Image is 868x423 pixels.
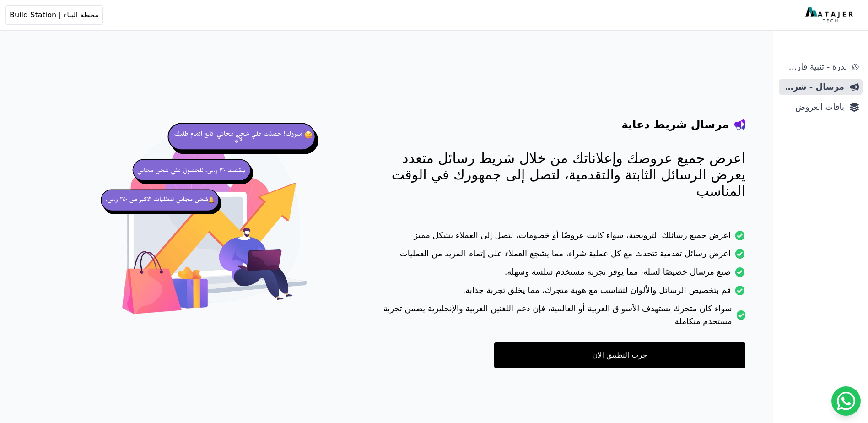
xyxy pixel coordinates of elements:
li: اعرض رسائل تقدمية تتحدث مع كل عملية شراء، مما يشجع العملاء على إتمام المزيد من العمليات [368,247,745,266]
a: مرسال - شريط دعاية [779,79,863,95]
a: باقات العروض [779,99,863,115]
a: جرب التطبيق الان [494,342,745,368]
li: اعرض جميع رسائلك الترويجية، سواء كانت عروضًا أو خصومات، لتصل إلى العملاء بشكل مميز [368,229,745,247]
span: ندرة - تنبية قارب علي النفاذ [782,60,847,73]
li: صنع مرسال خصيصًا لسلة، مما يوفر تجربة مستخدم سلسة وسهلة. [368,266,745,284]
li: سواء كان متجرك يستهدف الأسواق العربية أو العالمية، فإن دعم اللغتين العربية والإنجليزية يضمن تجربة... [368,302,745,333]
span: محطة البناء | Build Station [10,10,99,21]
a: ندرة - تنبية قارب علي النفاذ [779,59,863,75]
li: قم بتخصيص الرسائل والألوان لتتناسب مع هوية متجرك، مما يخلق تجربة جذابة. [368,284,745,302]
button: محطة البناء | Build Station [5,5,103,25]
span: باقات العروض [782,101,844,114]
p: اعرض جميع عروضك وإعلاناتك من خلال شريط رسائل متعدد يعرض الرسائل الثابتة والتقدمية، لتصل إلى جمهور... [368,150,745,200]
img: hero [97,110,332,344]
span: مرسال - شريط دعاية [782,81,844,93]
img: MatajerTech Logo [805,7,855,23]
h4: مرسال شريط دعاية [622,117,729,132]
